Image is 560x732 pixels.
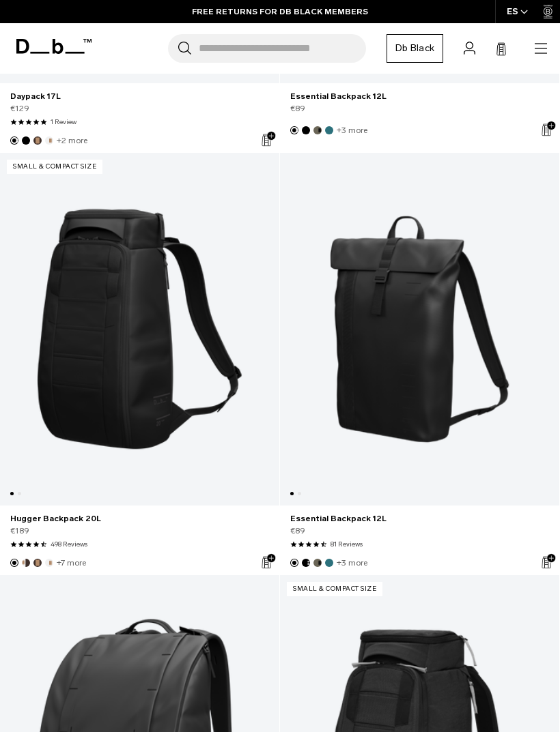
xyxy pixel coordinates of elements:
[290,90,549,102] a: Essential Backpack 12L
[313,126,322,134] button: Forest Green
[57,136,87,145] a: +2 more
[10,512,269,525] a: Hugger Backpack 20L
[16,482,31,506] button: Show image: 2
[536,117,559,143] button: Add to Cart
[290,559,298,567] button: Black Out
[22,559,30,567] button: Cappuccino
[7,160,102,174] p: Small & Compact Size
[51,117,76,128] a: 1 reviews
[290,525,305,537] span: €89
[33,559,42,567] button: Espresso
[313,559,322,567] button: Forest Green
[296,482,311,506] button: Show image: 2
[337,558,367,568] a: +3 more
[337,126,367,135] a: +3 more
[57,558,86,568] a: +7 more
[287,582,382,596] p: Small & Compact Size
[387,34,443,63] a: Db Black
[302,126,310,134] button: Black Out
[325,559,333,567] button: Midnight Teal
[280,482,296,506] button: Show image: 1
[10,525,29,537] span: €189
[290,102,305,115] span: €89
[256,550,279,576] button: Add to Cart
[10,90,269,102] a: Daypack 17L
[325,126,333,134] button: Midnight Teal
[10,136,18,145] button: Charcoal Grey
[33,136,42,145] button: Espresso
[290,126,298,134] button: Charcoal Grey
[51,540,87,550] a: 498 reviews
[45,136,53,145] button: Oatmilk
[10,102,29,115] span: €129
[280,153,559,506] a: Essential Backpack 12L
[192,5,368,18] a: FREE RETURNS FOR DB BLACK MEMBERS
[45,559,53,567] button: Oatmilk
[10,559,18,567] button: Black Out
[256,128,279,153] button: Add to Cart
[290,512,549,525] a: Essential Backpack 12L
[302,559,310,567] button: Charcoal Grey
[22,136,30,145] button: Black Out
[536,550,559,576] button: Add to Cart
[331,540,363,550] a: 81 reviews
